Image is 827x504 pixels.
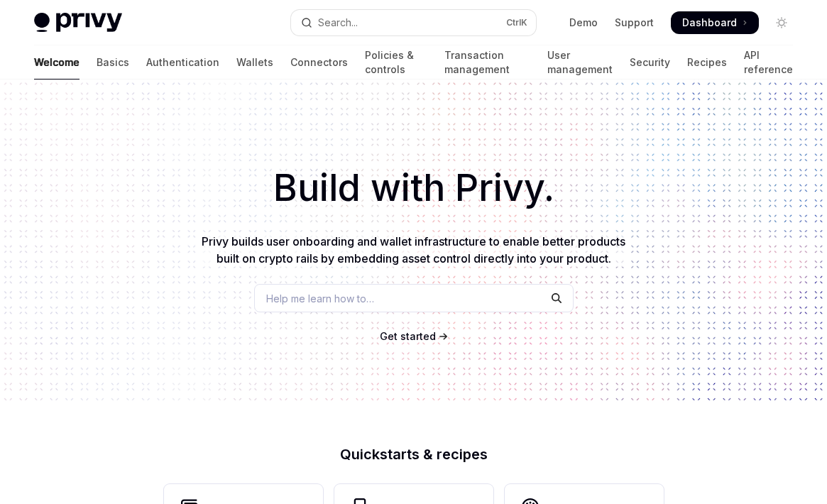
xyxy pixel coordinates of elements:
span: Ctrl K [506,17,527,28]
span: Dashboard [682,16,737,30]
a: Dashboard [671,11,759,34]
a: Policies & controls [365,45,427,80]
a: Transaction management [444,45,530,80]
a: Support [615,16,654,30]
a: Get started [380,329,436,344]
span: Privy builds user onboarding and wallet infrastructure to enable better products built on crypto ... [202,234,625,265]
a: User management [547,45,613,80]
span: Get started [380,330,436,342]
a: API reference [744,45,793,80]
h1: Build with Privy. [23,160,804,216]
button: Toggle dark mode [770,11,793,34]
a: Basics [97,45,129,80]
a: Welcome [34,45,80,80]
a: Demo [569,16,598,30]
button: Open search [291,10,537,35]
h2: Quickstarts & recipes [164,447,664,461]
a: Wallets [236,45,273,80]
a: Recipes [687,45,727,80]
span: Help me learn how to… [266,291,374,306]
a: Security [630,45,670,80]
div: Search... [318,14,358,31]
a: Connectors [290,45,348,80]
a: Authentication [146,45,219,80]
img: light logo [34,13,122,33]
